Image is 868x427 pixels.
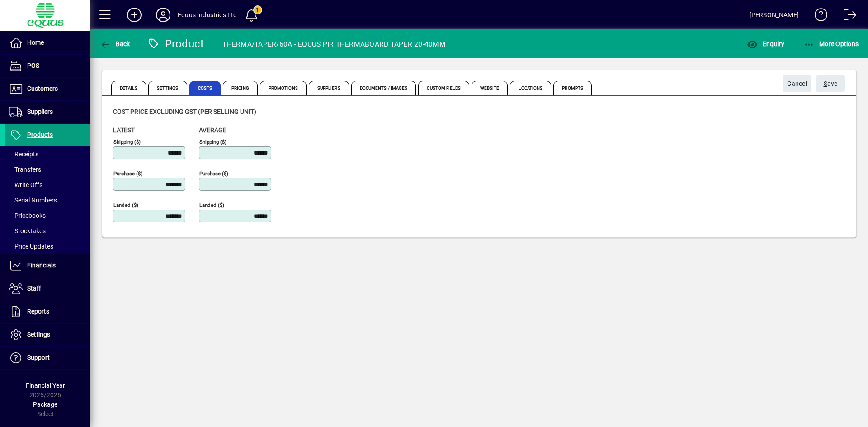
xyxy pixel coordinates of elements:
[199,170,228,177] mat-label: Purchase ($)
[5,177,90,192] a: Write Offs
[148,81,187,95] span: Settings
[100,40,130,47] span: Back
[750,8,799,22] div: [PERSON_NAME]
[745,36,787,52] button: Enquiry
[113,108,256,115] span: Cost price excluding GST (per selling unit)
[553,81,592,95] span: Prompts
[837,2,857,31] a: Logout
[27,331,50,338] span: Settings
[178,8,237,22] div: Equus Industries Ltd
[5,192,90,208] a: Serial Numbers
[113,127,135,134] span: Latest
[5,223,90,239] a: Stocktakes
[9,150,38,158] span: Receipts
[113,170,142,177] mat-label: Purchase ($)
[27,131,53,138] span: Products
[824,76,838,91] span: ave
[510,81,551,95] span: Locations
[27,308,49,315] span: Reports
[5,162,90,177] a: Transfers
[5,277,90,300] a: Staff
[199,202,224,208] mat-label: Landed ($)
[5,254,90,277] a: Financials
[418,81,469,95] span: Custom Fields
[802,36,861,52] button: More Options
[113,202,138,208] mat-label: Landed ($)
[111,81,146,95] span: Details
[90,36,140,52] app-page-header-button: Back
[808,2,828,31] a: Knowledge Base
[147,37,204,51] div: Product
[5,146,90,162] a: Receipts
[27,62,39,69] span: POS
[260,81,307,95] span: Promotions
[9,197,57,204] span: Serial Numbers
[5,32,90,54] a: Home
[27,39,44,46] span: Home
[33,401,57,408] span: Package
[804,40,859,47] span: More Options
[5,55,90,77] a: POS
[189,81,221,95] span: Costs
[27,285,41,292] span: Staff
[787,76,807,91] span: Cancel
[27,354,50,361] span: Support
[5,208,90,223] a: Pricebooks
[5,239,90,254] a: Price Updates
[120,7,149,23] button: Add
[824,80,827,87] span: S
[5,78,90,100] a: Customers
[199,139,226,145] mat-label: Shipping ($)
[199,127,226,134] span: Average
[9,181,42,188] span: Write Offs
[747,40,784,47] span: Enquiry
[309,81,349,95] span: Suppliers
[5,300,90,323] a: Reports
[223,81,258,95] span: Pricing
[9,166,41,173] span: Transfers
[26,382,65,389] span: Financial Year
[27,108,53,115] span: Suppliers
[351,81,416,95] span: Documents / Images
[222,37,446,52] div: THERMA/TAPER/60A - EQUUS PIR THERMABOARD TAPER 20-40MM
[113,139,141,145] mat-label: Shipping ($)
[9,227,46,235] span: Stocktakes
[783,75,811,92] button: Cancel
[9,243,53,250] span: Price Updates
[472,81,508,95] span: Website
[9,212,46,219] span: Pricebooks
[5,324,90,346] a: Settings
[27,262,56,269] span: Financials
[149,7,178,23] button: Profile
[816,75,845,92] button: Save
[5,347,90,369] a: Support
[5,101,90,123] a: Suppliers
[27,85,58,92] span: Customers
[98,36,132,52] button: Back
